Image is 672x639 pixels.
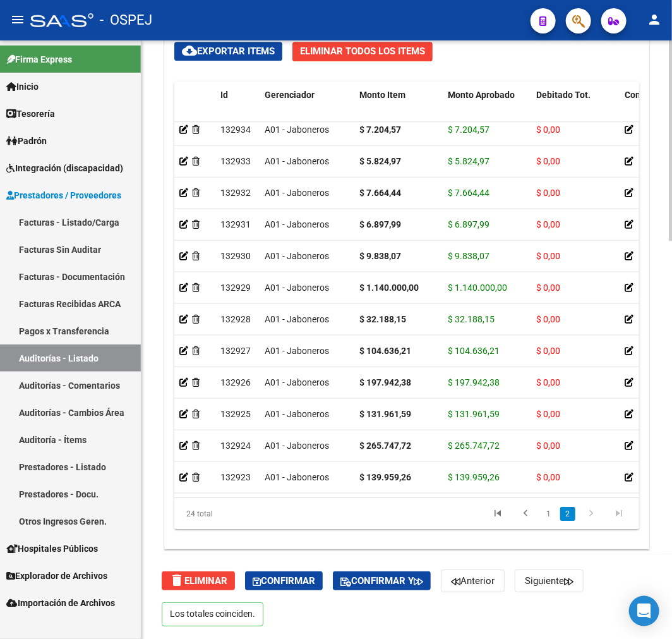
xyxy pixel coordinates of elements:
span: Debitado Tot. [536,90,591,100]
span: Padrón [6,134,47,148]
a: 1 [541,507,556,521]
span: $ 0,00 [536,283,560,293]
span: A01 - Jaboneros [265,283,329,293]
span: 132929 [220,283,251,293]
span: A01 - Jaboneros [265,441,329,451]
span: Eliminar Todos los Items [300,46,425,57]
strong: $ 5.824,97 [359,156,401,166]
span: Hospitales Públicos [6,542,98,556]
span: Id [220,90,228,100]
strong: $ 6.897,99 [359,219,401,229]
strong: $ 7.664,44 [359,188,401,198]
span: Monto Item [359,90,405,100]
span: Gerenciador [265,90,315,100]
mat-icon: menu [10,12,25,27]
span: A01 - Jaboneros [265,188,329,198]
button: Anterior [441,569,505,592]
span: $ 197.942,38 [448,377,500,387]
span: $ 0,00 [536,125,560,135]
span: Firma Express [6,52,72,66]
span: 132934 [220,125,251,135]
span: A01 - Jaboneros [265,251,329,261]
span: $ 0,00 [536,346,560,356]
span: $ 0,00 [536,409,560,419]
span: Exportar Items [182,46,275,57]
span: $ 0,00 [536,251,560,261]
button: Eliminar [162,571,235,590]
datatable-header-cell: Gerenciador [260,82,354,137]
span: Confirmar [253,575,315,587]
span: $ 0,00 [536,314,560,324]
span: A01 - Jaboneros [265,314,329,324]
span: 132933 [220,156,251,166]
span: 132923 [220,472,251,482]
span: 132925 [220,409,251,419]
span: A01 - Jaboneros [265,409,329,419]
datatable-header-cell: Debitado Tot. [531,82,620,137]
span: 132932 [220,188,251,198]
button: Exportar Items [174,42,282,61]
strong: $ 9.838,07 [359,251,401,261]
li: page 2 [558,503,577,525]
strong: $ 7.204,57 [359,125,401,135]
span: $ 265.747,72 [448,441,500,451]
mat-icon: person [647,12,662,27]
span: $ 0,00 [536,441,560,451]
span: $ 131.961,59 [448,409,500,419]
span: $ 104.636,21 [448,346,500,356]
a: go to last page [607,507,631,521]
strong: $ 139.959,26 [359,472,411,482]
span: Eliminar [169,575,227,587]
datatable-header-cell: Monto Item [354,82,443,137]
span: A01 - Jaboneros [265,377,329,387]
span: A01 - Jaboneros [265,219,329,229]
span: A01 - Jaboneros [265,156,329,166]
span: Importación de Archivos [6,596,115,610]
span: $ 9.838,07 [448,251,489,261]
span: $ 1.140.000,00 [448,283,507,293]
span: Tesorería [6,107,55,121]
span: Confirmar y [340,575,423,587]
span: $ 7.204,57 [448,125,489,135]
span: A01 - Jaboneros [265,346,329,356]
span: A01 - Jaboneros [265,125,329,135]
span: Integración (discapacidad) [6,161,123,175]
span: 132924 [220,441,251,451]
a: 2 [560,507,575,521]
strong: $ 32.188,15 [359,314,406,324]
span: 132927 [220,346,251,356]
a: go to next page [579,507,603,521]
span: $ 32.188,15 [448,314,495,324]
span: 132928 [220,314,251,324]
a: go to first page [486,507,510,521]
span: $ 0,00 [536,156,560,166]
span: Monto Aprobado [448,90,515,100]
li: page 1 [539,503,558,525]
span: - OSPEJ [100,6,152,34]
mat-icon: delete [169,573,184,588]
span: 132931 [220,219,251,229]
div: 24 total [174,498,265,530]
button: Siguiente [515,569,584,592]
span: Anterior [451,575,495,587]
span: Inicio [6,80,39,94]
span: $ 7.664,44 [448,188,489,198]
span: Siguiente [525,575,573,587]
strong: $ 104.636,21 [359,346,411,356]
span: $ 0,00 [536,472,560,482]
span: $ 0,00 [536,188,560,198]
strong: $ 197.942,38 [359,377,411,387]
p: Los totales coinciden. [162,602,263,626]
span: $ 6.897,99 [448,219,489,229]
span: $ 139.959,26 [448,472,500,482]
strong: $ 1.140.000,00 [359,283,419,293]
span: Prestadores / Proveedores [6,188,121,202]
span: Explorador de Archivos [6,569,107,583]
button: Confirmar y [333,571,431,590]
button: Confirmar [245,571,323,590]
span: A01 - Jaboneros [265,472,329,482]
span: 132926 [220,377,251,387]
datatable-header-cell: Monto Aprobado [443,82,531,137]
strong: $ 265.747,72 [359,441,411,451]
mat-icon: cloud_download [182,43,197,58]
